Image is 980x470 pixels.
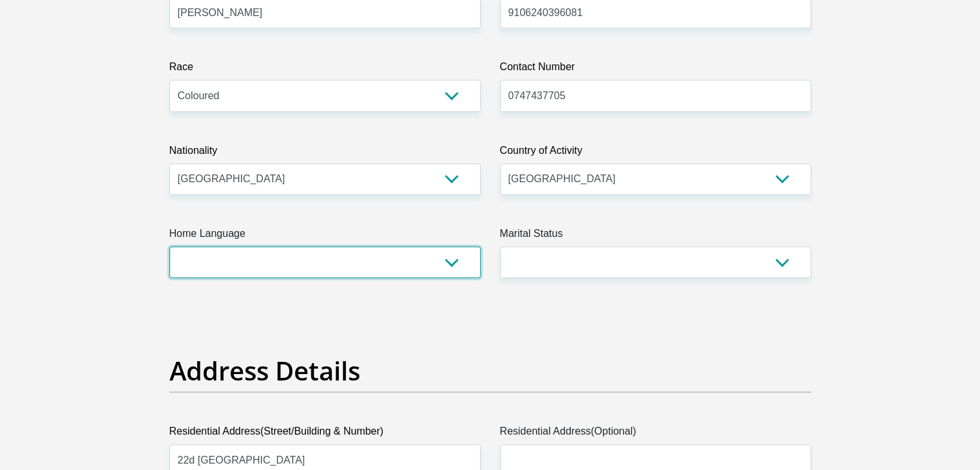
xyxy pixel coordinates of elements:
[500,80,811,111] input: Contact Number
[169,143,481,164] label: Nationality
[500,59,811,80] label: Contact Number
[500,424,811,444] label: Residential Address(Optional)
[169,226,481,247] label: Home Language
[500,226,811,247] label: Marital Status
[169,355,811,386] h2: Address Details
[169,59,481,80] label: Race
[169,424,481,444] label: Residential Address(Street/Building & Number)
[500,143,811,164] label: Country of Activity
